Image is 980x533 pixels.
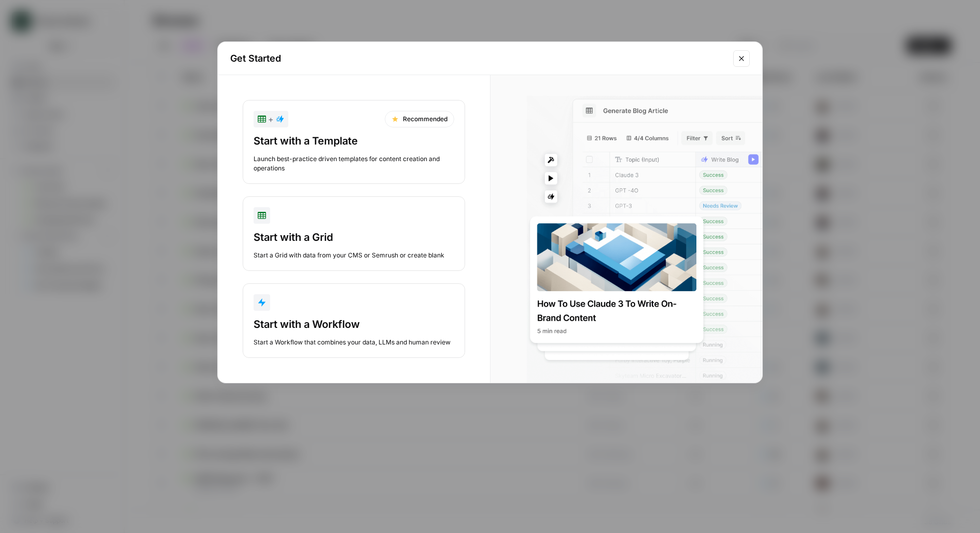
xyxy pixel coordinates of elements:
div: Start with a Template [254,134,454,148]
div: + [258,113,284,125]
div: Start a Grid with data from your CMS or Semrush or create blank [254,251,454,260]
div: Start with a Grid [254,230,454,244]
div: Launch best-practice driven templates for content creation and operations [254,154,454,173]
button: Start with a WorkflowStart a Workflow that combines your data, LLMs and human review [243,283,465,358]
h2: Get Started [230,51,727,66]
button: Start with a GridStart a Grid with data from your CMS or Semrush or create blank [243,196,465,271]
div: Start with a Workflow [254,317,454,332]
div: Start a Workflow that combines your data, LLMs and human review [254,338,454,347]
button: Close modal [733,50,750,67]
button: +RecommendedStart with a TemplateLaunch best-practice driven templates for content creation and o... [243,100,465,184]
div: Recommended [385,111,454,127]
